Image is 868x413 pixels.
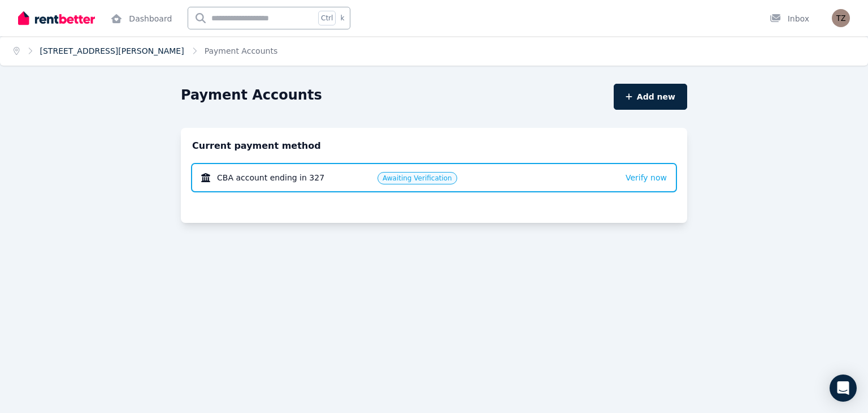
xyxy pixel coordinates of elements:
[40,46,184,55] a: [STREET_ADDRESS][PERSON_NAME]
[626,173,667,182] span: Verify now
[181,86,322,104] h1: Payment Accounts
[832,9,850,27] img: Taslima Zahan
[383,174,452,183] span: Awaiting Verification
[830,375,857,402] div: Open Intercom Messenger
[205,45,278,57] span: Payment Accounts
[217,172,324,183] span: CBA account ending in 327
[770,13,809,24] div: Inbox
[614,84,687,110] button: Add new
[318,11,336,25] span: Ctrl
[18,10,95,27] img: RentBetter
[340,14,344,23] span: k
[192,139,676,153] h2: Current payment method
